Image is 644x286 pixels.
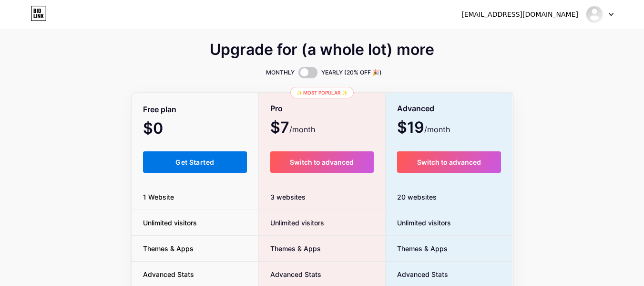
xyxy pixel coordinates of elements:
[397,151,501,173] button: Switch to advanced
[175,158,214,166] span: Get Started
[289,124,315,135] span: /month
[132,269,205,279] span: Advanced Stats
[270,100,283,117] span: Pro
[266,68,295,77] span: MONTHLY
[397,122,450,135] span: $19
[321,68,382,77] span: YEARLY (20% OFF 🎉)
[132,244,205,254] span: Themes & Apps
[386,184,513,210] div: 20 websites
[461,10,578,20] div: [EMAIL_ADDRESS][DOMAIN_NAME]
[143,151,247,173] button: Get Started
[259,244,321,254] span: Themes & Apps
[132,192,185,202] span: 1 Website
[259,269,321,279] span: Advanced Stats
[424,124,450,135] span: /month
[270,151,374,173] button: Switch to advanced
[386,218,451,228] span: Unlimited visitors
[259,184,385,210] div: 3 websites
[143,123,189,136] span: $0
[585,5,603,23] img: hgfghgf
[386,244,448,254] span: Themes & Apps
[397,100,434,117] span: Advanced
[270,122,315,135] span: $7
[132,218,208,228] span: Unlimited visitors
[210,44,434,55] span: Upgrade for (a whole lot) more
[259,218,324,228] span: Unlimited visitors
[143,101,176,118] span: Free plan
[290,87,354,98] div: ✨ Most popular ✨
[386,269,448,279] span: Advanced Stats
[417,158,481,166] span: Switch to advanced
[290,158,354,166] span: Switch to advanced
